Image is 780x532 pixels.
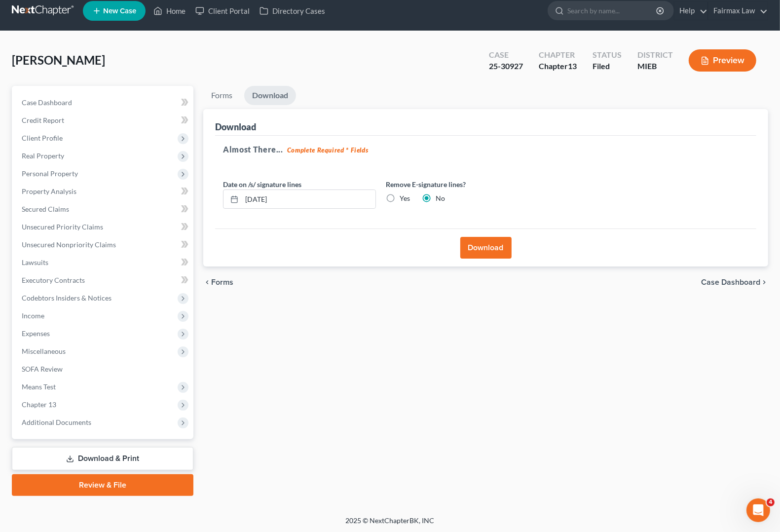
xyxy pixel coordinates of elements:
iframe: Intercom live chat [746,498,770,522]
span: Unsecured Nonpriority Claims [22,240,116,249]
div: Chapter [539,49,577,61]
button: Download [460,237,512,259]
a: Review & File [12,474,193,496]
span: Unsecured Priority Claims [22,223,103,231]
a: Download & Print [12,447,193,470]
input: MM/DD/YYYY [242,190,375,209]
a: Fairmax Law [708,2,768,20]
span: Means Test [22,382,56,391]
a: Lawsuits [14,254,193,271]
div: Case [489,49,523,61]
span: Income [22,311,44,320]
a: Secured Claims [14,200,193,218]
a: Home [149,2,190,20]
label: No [436,193,445,203]
a: Unsecured Priority Claims [14,218,193,236]
span: [PERSON_NAME] [12,53,105,67]
a: Executory Contracts [14,271,193,289]
span: 4 [767,498,775,506]
a: Download [244,86,296,105]
span: Lawsuits [22,258,48,266]
span: Forms [211,278,233,286]
span: Secured Claims [22,205,69,213]
label: Remove E-signature lines? [386,179,539,190]
a: Case Dashboard [14,94,193,112]
span: Codebtors Insiders & Notices [22,294,111,302]
a: Case Dashboard chevron_right [701,278,768,286]
a: Directory Cases [255,2,330,20]
span: Property Analysis [22,187,76,195]
div: Chapter [539,61,577,72]
span: New Case [103,7,136,15]
div: MIEB [637,61,673,72]
span: Case Dashboard [701,278,760,286]
span: Miscellaneous [22,347,66,355]
span: Case Dashboard [22,98,72,107]
h5: Almost There... [223,144,748,155]
span: Real Property [22,152,64,160]
strong: Complete Required * Fields [287,146,369,154]
button: chevron_left Forms [203,278,247,286]
div: Download [215,121,256,133]
div: 25-30927 [489,61,523,72]
a: Property Analysis [14,183,193,200]
a: Client Portal [190,2,255,20]
span: SOFA Review [22,365,63,373]
span: 13 [568,61,577,71]
span: Expenses [22,329,50,338]
span: Client Profile [22,134,63,142]
a: SOFA Review [14,360,193,378]
span: Additional Documents [22,418,91,426]
a: Forms [203,86,240,105]
div: District [637,49,673,61]
i: chevron_right [760,278,768,286]
i: chevron_left [203,278,211,286]
span: Chapter 13 [22,400,56,409]
div: Filed [593,61,622,72]
label: Yes [400,193,410,203]
span: Personal Property [22,169,78,178]
label: Date on /s/ signature lines [223,179,301,190]
a: Unsecured Nonpriority Claims [14,236,193,254]
span: Executory Contracts [22,276,85,284]
span: Credit Report [22,116,64,124]
a: Credit Report [14,112,193,129]
div: Status [593,49,622,61]
a: Help [674,2,707,20]
input: Search by name... [567,1,658,20]
button: Preview [689,49,756,72]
